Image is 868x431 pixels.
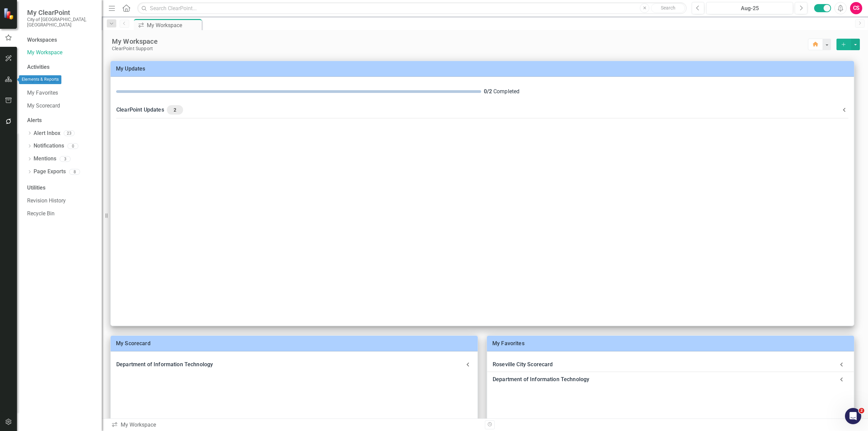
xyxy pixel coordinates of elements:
div: My Workspace [111,421,480,429]
div: ClearPoint Updates [116,105,840,115]
span: 2 [170,107,180,113]
a: My Updates [116,65,145,72]
div: Roseville City Scorecard [487,357,854,372]
span: 2 [859,408,864,413]
div: 23 [64,131,75,136]
div: 0 / 2 [484,88,492,96]
div: Aug-25 [709,4,791,13]
div: Department of Information Technology [116,360,464,369]
a: Alert Inbox [34,130,60,137]
div: 0 [67,143,78,149]
a: Notifications [34,142,64,150]
div: Alerts [27,117,95,124]
div: Activities [27,63,95,71]
span: My ClearPoint [27,8,95,17]
div: Elements & Reports [19,75,61,84]
a: My Workspace [27,49,95,57]
div: My Workspace [112,37,808,46]
a: My Scorecard [27,102,95,110]
a: Revision History [27,197,95,205]
div: 8 [69,169,80,175]
div: Completed [484,88,849,96]
a: Mentions [34,155,56,163]
input: Search ClearPoint... [137,2,687,14]
iframe: Intercom live chat [845,408,861,424]
div: Utilities [27,184,95,192]
button: Aug-25 [706,2,793,14]
div: ClearPoint Updates2 [111,101,854,119]
div: Roseville City Scorecard [493,360,835,369]
div: ClearPoint Support [112,46,808,52]
div: My Workspace [147,21,200,30]
div: Department of Information Technology [487,372,854,387]
div: split button [836,39,860,50]
span: Search [661,5,675,11]
div: Workspaces [27,36,57,44]
a: My Scorecard [116,340,151,347]
button: Search [651,3,685,13]
button: CS [850,2,862,14]
div: Department of Information Technology [493,375,835,384]
small: City of [GEOGRAPHIC_DATA], [GEOGRAPHIC_DATA] [27,17,95,28]
button: select merge strategy [851,39,860,50]
img: ClearPoint Strategy [3,7,16,20]
a: My Favorites [27,89,95,97]
a: Recycle Bin [27,210,95,218]
div: Department of Information Technology [111,357,477,372]
div: 3 [60,156,71,162]
button: select merge strategy [836,39,851,50]
a: Page Exports [34,168,66,176]
a: My Favorites [492,340,525,347]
